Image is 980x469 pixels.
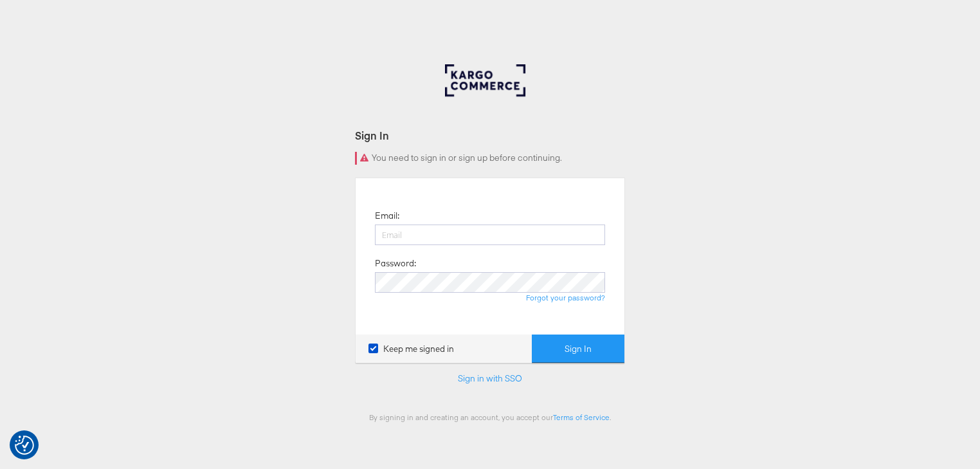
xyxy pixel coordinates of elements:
[375,257,416,270] label: Password:
[355,128,625,143] div: Sign In
[15,436,34,455] img: Revisit consent button
[526,293,605,302] a: Forgot your password?
[553,412,610,422] a: Terms of Service
[375,210,399,222] label: Email:
[532,335,624,363] button: Sign In
[368,343,454,355] label: Keep me signed in
[15,436,34,455] button: Consent Preferences
[355,412,625,422] div: By signing in and creating an account, you accept our .
[375,225,605,245] input: Email
[355,152,625,165] div: You need to sign in or sign up before continuing.
[458,372,522,384] a: Sign in with SSO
